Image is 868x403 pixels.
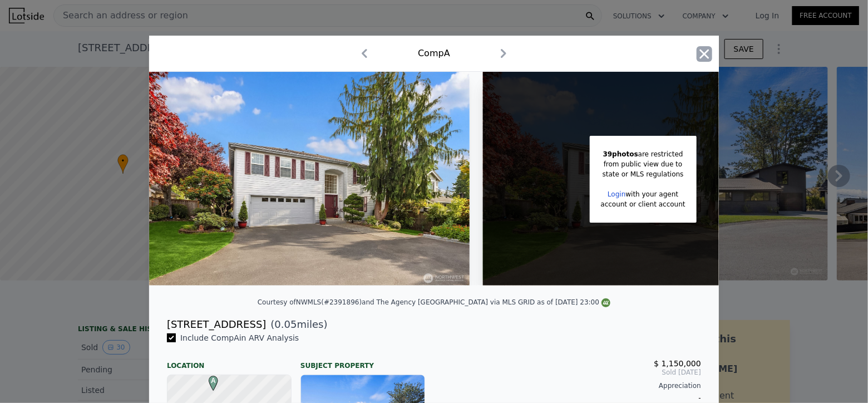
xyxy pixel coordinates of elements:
[149,72,470,286] img: Property Img
[206,376,221,386] span: A
[601,298,610,307] img: NWMLS Logo
[300,352,425,370] div: Subject Property
[654,359,701,368] span: $ 1,150,000
[626,190,679,198] span: with your agent
[603,150,638,158] span: 39 photos
[167,352,292,370] div: Location
[601,149,685,159] div: are restricted
[258,298,610,306] div: Courtesy of NWMLS (#2391896) and The Agency [GEOGRAPHIC_DATA] via MLS GRID as of [DATE] 23:00
[601,199,685,209] div: account or client account
[608,190,625,198] a: Login
[266,317,327,332] span: ( miles)
[601,159,685,169] div: from public view due to
[443,368,701,377] span: Sold [DATE]
[167,317,266,332] div: [STREET_ADDRESS]
[443,381,701,390] div: Appreciation
[275,318,297,330] span: 0.05
[418,47,450,60] div: Comp A
[176,333,303,342] span: Include Comp A in ARV Analysis
[601,169,685,179] div: state or MLS regulations
[206,376,213,382] div: A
